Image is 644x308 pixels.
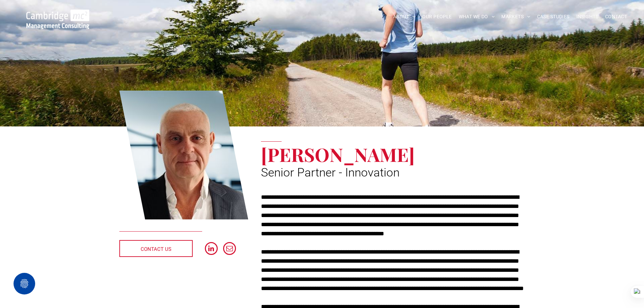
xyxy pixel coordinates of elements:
[261,142,415,167] span: [PERSON_NAME]
[141,241,171,258] span: CONTACT US
[498,11,533,22] a: MARKETS
[602,11,630,22] a: CONTACT
[455,11,498,22] a: WHAT WE DO
[119,90,248,221] a: Matt Lawson | Senior Partner - Innovation | Cambridge Management Consulting
[119,240,193,257] a: CONTACT US
[223,242,236,257] a: email
[534,11,573,22] a: CASE STUDIES
[205,242,218,257] a: linkedin
[261,166,400,180] span: Senior Partner - Innovation
[573,11,602,22] a: INSIGHTS
[419,11,455,22] a: OUR PEOPLE
[26,10,89,18] a: Your Business Transformed | Cambridge Management Consulting
[390,11,419,22] a: ABOUT
[26,9,89,29] img: Go to Homepage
